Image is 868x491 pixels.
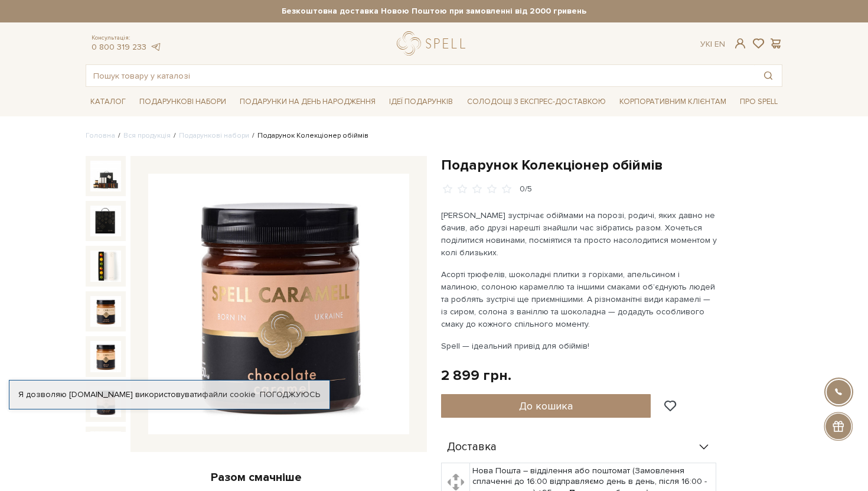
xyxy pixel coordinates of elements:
[615,93,731,111] a: Корпоративним клієнтам
[519,399,573,412] span: До кошика
[90,206,121,236] img: Подарунок Колекціонер обіймів
[384,93,458,111] a: Ідеї подарунків
[90,296,121,327] img: Подарунок Колекціонер обіймів
[714,39,725,49] a: En
[700,39,725,50] div: Ук
[90,431,121,462] img: Подарунок Колекціонер обіймів
[92,42,146,52] a: 0 800 319 233
[92,34,161,42] span: Консультація:
[86,131,115,140] a: Головна
[397,31,471,56] a: logo
[441,394,651,418] button: До кошика
[735,93,782,111] a: Про Spell
[202,389,256,399] a: файли cookie
[755,65,782,86] button: Пошук товару у каталозі
[441,156,782,174] h1: Подарунок Колекціонер обіймів
[441,209,718,259] p: [PERSON_NAME] зустрічає обіймами на порозі, родичі, яких давно не бачив, або друзі нарешті знайшл...
[441,268,718,330] p: Асорті трюфелів, шоколадні плитки з горіхами, апельсином і малиною, солоною карамеллю та іншими с...
[441,366,511,385] div: 2 899 грн.
[90,251,121,281] img: Подарунок Колекціонер обіймів
[710,39,712,49] span: |
[86,93,130,111] a: Каталог
[90,161,121,191] img: Подарунок Колекціонер обіймів
[148,174,409,435] img: Подарунок Колекціонер обіймів
[447,442,497,453] span: Доставка
[179,131,249,140] a: Подарункові набори
[9,389,329,400] div: Я дозволяю [DOMAIN_NAME] використовувати
[249,131,368,141] li: Подарунок Колекціонер обіймів
[86,65,755,86] input: Пошук товару у каталозі
[123,131,171,140] a: Вся продукція
[90,341,121,372] img: Подарунок Колекціонер обіймів
[149,42,161,52] a: telegram
[260,389,320,400] a: Погоджуюсь
[86,470,427,485] div: Разом смачніше
[462,92,611,112] a: Солодощі з експрес-доставкою
[135,93,231,111] a: Подарункові набори
[441,340,718,352] p: Spell — ідеальний привід для обіймів!
[86,6,782,17] strong: Безкоштовна доставка Новою Поштою при замовленні від 2000 гривень
[235,93,380,111] a: Подарунки на День народження
[520,184,532,195] div: 0/5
